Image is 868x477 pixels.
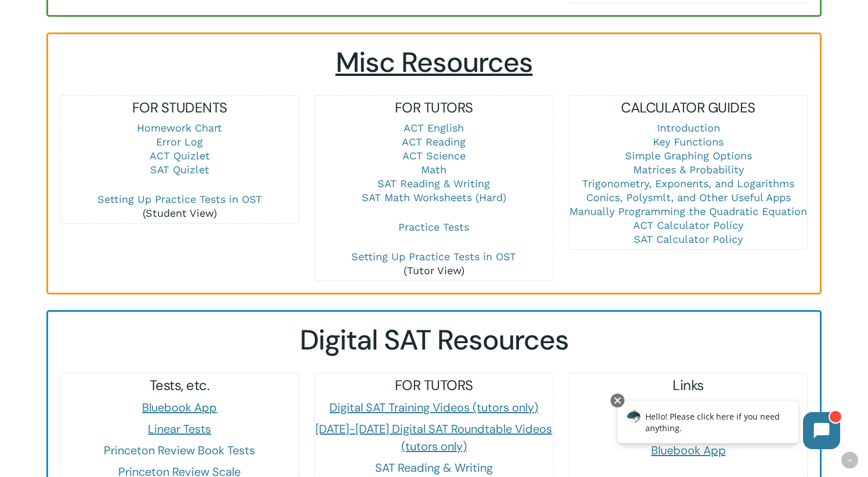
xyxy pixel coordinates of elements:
a: Math [421,163,446,176]
a: SAT Quizlet [150,163,209,176]
a: ACT Science [402,150,466,162]
h5: Links [569,376,807,395]
a: SAT Calculator Policy [634,233,743,245]
a: Princeton Review Book Tests [104,443,255,458]
h5: FOR STUDENTS [61,99,299,117]
a: Digital SAT Training Videos (tutors only) [329,400,538,415]
a: Key Functions [653,136,724,148]
a: Trigonometry, Exponents, and Logarithms [582,177,794,190]
a: Introduction [657,122,720,134]
a: Manually Programming the Quadratic Equation [569,205,807,217]
a: Linear Tests [148,421,211,436]
a: [DATE]-[DATE] Digital SAT Roundtable Videos (tutors only) [315,421,552,454]
a: Conics, Polysmlt, and Other Useful Apps [586,191,791,203]
a: Bluebook App [142,400,217,415]
a: Error Log [156,136,203,148]
h5: FOR TUTORS [315,376,553,395]
a: ACT Reading [402,136,466,148]
a: Homework Chart [137,122,222,134]
a: ACT Calculator Policy [633,219,743,231]
a: Setting Up Practice Tests in OST [351,250,516,263]
p: (Student View) [61,192,299,220]
iframe: Chatbot [605,391,852,461]
h5: Tests, etc. [61,376,299,395]
a: Setting Up Practice Tests in OST [97,193,262,205]
a: SAT Reading & Writing [375,460,493,475]
h2: Digital SAT Resources [60,323,808,357]
h5: FOR TUTORS [315,99,553,117]
a: ACT Quizlet [150,150,210,162]
a: Matrices & Probability [633,163,744,176]
span: Misc Resources [336,44,533,81]
p: (Tutor View) [315,250,553,278]
a: ACT English [404,122,464,134]
a: SAT Reading & Writing [377,177,490,190]
a: Practice Tests [398,221,469,233]
a: SAT Math Worksheets (Hard) [362,191,506,203]
a: Simple Graphing Options [625,150,752,162]
h5: CALCULATOR GUIDES [569,99,807,117]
